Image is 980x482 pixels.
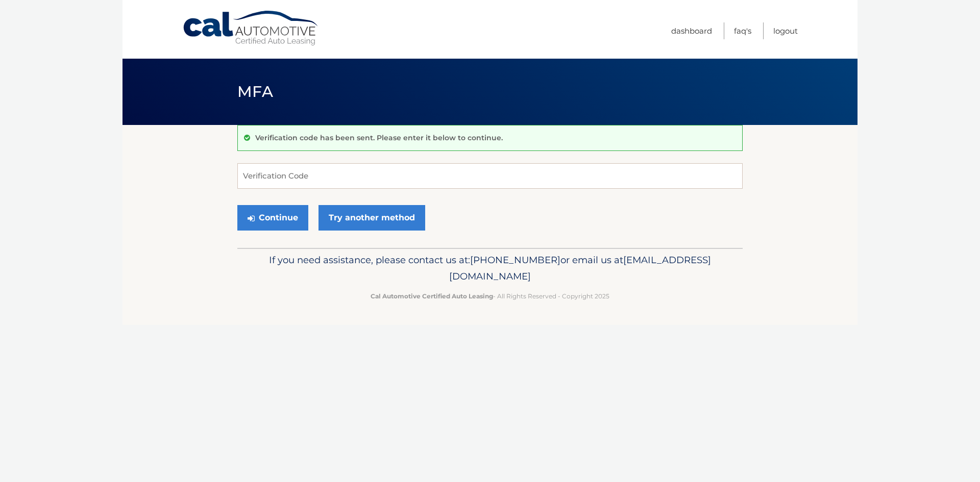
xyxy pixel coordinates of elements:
a: Cal Automotive [182,10,320,46]
strong: Cal Automotive Certified Auto Leasing [371,292,493,300]
a: FAQ's [734,22,751,39]
p: - All Rights Reserved - Copyright 2025 [244,291,736,301]
input: Verification Code [237,163,743,189]
a: Logout [773,22,798,39]
button: Continue [237,205,308,231]
a: Try another method [318,205,425,231]
span: MFA [237,82,273,101]
p: Verification code has been sent. Please enter it below to continue. [255,133,503,142]
span: [PHONE_NUMBER] [470,254,560,266]
p: If you need assistance, please contact us at: or email us at [244,252,736,285]
span: [EMAIL_ADDRESS][DOMAIN_NAME] [449,254,711,282]
a: Dashboard [671,22,712,39]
